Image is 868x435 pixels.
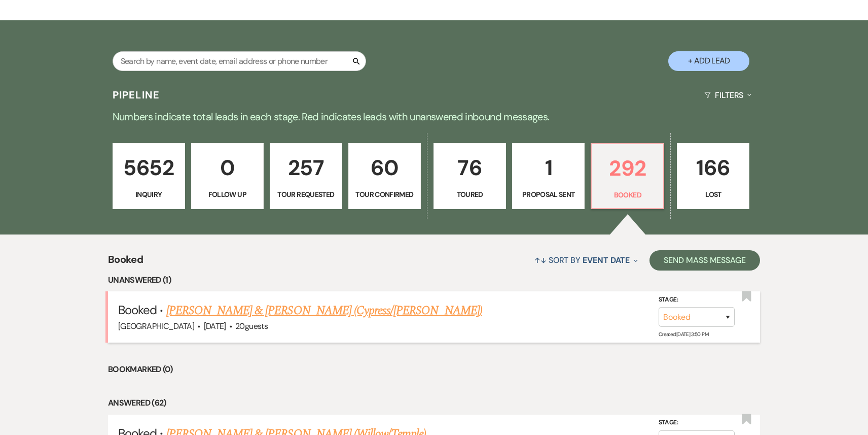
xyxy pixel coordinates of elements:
li: Answered (62) [108,396,760,410]
a: 1Proposal Sent [512,143,585,209]
p: 76 [440,151,499,185]
a: 0Follow Up [191,143,264,209]
p: 257 [276,151,336,185]
li: Bookmarked (0) [108,363,760,376]
p: Toured [440,189,499,200]
label: Stage: [659,294,735,306]
span: [DATE] [204,321,226,331]
span: Event Date [583,255,630,265]
p: 166 [683,151,743,185]
span: ↑↓ [534,255,547,265]
a: 60Tour Confirmed [348,143,421,209]
span: 20 guests [235,321,268,331]
a: 257Tour Requested [270,143,342,209]
p: Tour Confirmed [355,189,414,200]
p: Proposal Sent [519,189,578,200]
p: Numbers indicate total leads in each stage. Red indicates leads with unanswered inbound messages. [69,109,799,125]
a: 166Lost [677,143,749,209]
p: Inquiry [119,189,178,200]
a: 76Toured [433,143,506,209]
a: [PERSON_NAME] & [PERSON_NAME] (Cypress/[PERSON_NAME]) [166,302,482,320]
button: Filters [700,82,755,109]
a: 292Booked [591,143,664,209]
p: 60 [355,151,414,185]
button: + Add Lead [668,51,749,71]
p: Follow Up [198,189,257,200]
button: Send Mass Message [649,250,760,271]
p: 5652 [119,151,178,185]
li: Unanswered (1) [108,274,760,287]
p: Tour Requested [276,189,336,200]
p: Lost [683,189,743,200]
p: 1 [519,151,578,185]
label: Stage: [659,417,735,428]
p: 292 [598,151,657,185]
a: 5652Inquiry [113,143,185,209]
p: 0 [198,151,257,185]
h3: Pipeline [113,88,160,102]
span: Booked [118,302,157,318]
span: Booked [108,252,143,274]
span: [GEOGRAPHIC_DATA] [118,321,194,331]
span: Created: [DATE] 3:50 PM [659,331,708,338]
p: Booked [598,189,657,200]
input: Search by name, event date, email address or phone number [113,51,366,71]
button: Sort By Event Date [530,247,642,274]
